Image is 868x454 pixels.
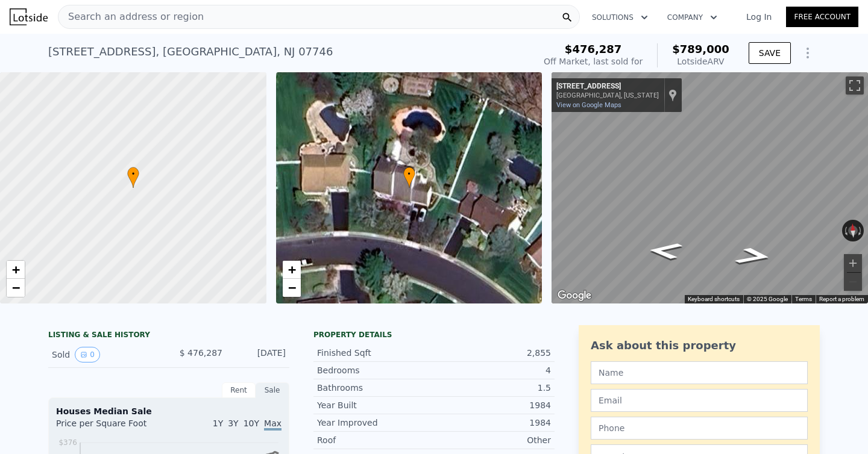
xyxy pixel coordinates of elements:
div: Property details [313,330,555,340]
button: Keyboard shortcuts [688,295,740,303]
a: Zoom in [7,261,25,279]
a: Terms (opens in new tab) [795,296,812,302]
a: Free Account [786,7,858,27]
button: Toggle fullscreen view [846,76,864,95]
input: Email [591,389,808,412]
div: Year Built [317,399,434,411]
div: • [127,167,139,188]
div: 1984 [434,417,551,429]
a: Open this area in Google Maps (opens a new window) [555,288,594,303]
a: Show location on map [668,89,677,102]
button: Reset the view [848,220,858,242]
div: [DATE] [232,347,286,362]
div: 2,855 [434,347,551,359]
div: [STREET_ADDRESS] , [GEOGRAPHIC_DATA] , NJ 07746 [48,43,333,60]
div: 1984 [434,399,551,411]
button: View historical data [75,347,100,362]
a: View on Google Maps [556,101,621,109]
span: Max [264,418,281,431]
button: Show Options [796,41,820,65]
div: Houses Median Sale [56,405,281,417]
img: Google [555,288,594,303]
input: Phone [591,417,808,440]
button: Solutions [582,7,658,28]
div: Bathrooms [317,382,434,394]
div: [GEOGRAPHIC_DATA], [US_STATE] [556,92,659,99]
a: Zoom out [283,279,301,297]
div: Finished Sqft [317,347,434,359]
a: Log In [732,11,786,23]
span: 3Y [228,418,238,428]
div: [STREET_ADDRESS] [556,82,659,92]
div: Street View [552,72,868,303]
button: Zoom in [844,254,862,272]
span: + [288,262,295,277]
path: Go East, Meadow Ln [719,243,788,270]
div: Other [434,434,551,446]
input: Name [591,361,808,384]
span: © 2025 Google [747,296,788,302]
div: Sold [52,347,159,362]
a: Zoom in [283,261,301,279]
span: Search an address or region [58,10,204,24]
path: Go West, Meadow Ln [633,238,697,264]
div: 1.5 [434,382,551,394]
span: $476,287 [565,43,622,55]
div: Roof [317,434,434,446]
div: Year Improved [317,417,434,429]
button: Rotate clockwise [858,220,864,241]
div: Rent [222,382,256,398]
span: − [288,280,295,295]
button: Company [658,7,727,28]
button: Rotate counterclockwise [842,220,849,241]
div: Sale [256,382,289,398]
div: Ask about this property [591,337,808,354]
div: • [403,167,415,188]
span: • [403,169,415,179]
div: LISTING & SALE HISTORY [48,330,289,342]
tspan: $376 [58,438,77,447]
div: Lotside ARV [672,55,729,67]
a: Report a problem [819,296,864,302]
div: Price per Square Foot [56,417,169,437]
span: 10Y [244,418,259,428]
span: $789,000 [672,43,729,55]
div: Off Market, last sold for [544,55,643,67]
span: + [12,262,20,277]
span: $ 476,287 [180,348,222,358]
div: 4 [434,364,551,376]
div: Bedrooms [317,364,434,376]
a: Zoom out [7,279,25,297]
span: − [12,280,20,295]
div: Map [552,72,868,303]
button: Zoom out [844,273,862,291]
span: 1Y [213,418,223,428]
span: • [127,169,139,179]
img: Lotside [10,8,48,25]
button: SAVE [749,42,791,64]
